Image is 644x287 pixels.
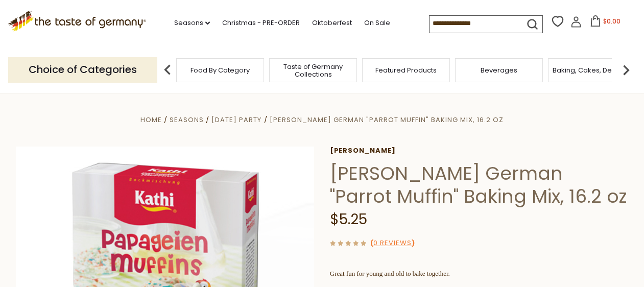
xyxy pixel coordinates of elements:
[370,238,415,248] span: ( )
[8,57,157,82] p: Choice of Categories
[272,63,354,78] a: Taste of Germany Collections
[584,15,627,31] button: $0.00
[170,115,204,125] a: Seasons
[312,17,352,29] a: Oktoberfest
[616,60,636,80] img: next arrow
[364,17,390,29] a: On Sale
[481,66,517,74] a: Beverages
[375,66,437,74] a: Featured Products
[330,270,450,277] span: Great fun for young and old to bake together.
[222,17,300,29] a: Christmas - PRE-ORDER
[140,115,162,125] a: Home
[190,66,250,74] a: Food By Category
[157,60,178,80] img: previous arrow
[373,238,412,249] a: 0 Reviews
[330,147,629,155] a: [PERSON_NAME]
[553,66,632,74] a: Baking, Cakes, Desserts
[211,115,261,125] a: [DATE] Party
[330,162,629,208] h1: [PERSON_NAME] German "Parrot Muffin" Baking Mix, 16.2 oz
[270,115,504,125] a: [PERSON_NAME] German "Parrot Muffin" Baking Mix, 16.2 oz
[330,209,367,229] span: $5.25
[174,17,210,29] a: Seasons
[603,17,621,26] span: $0.00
